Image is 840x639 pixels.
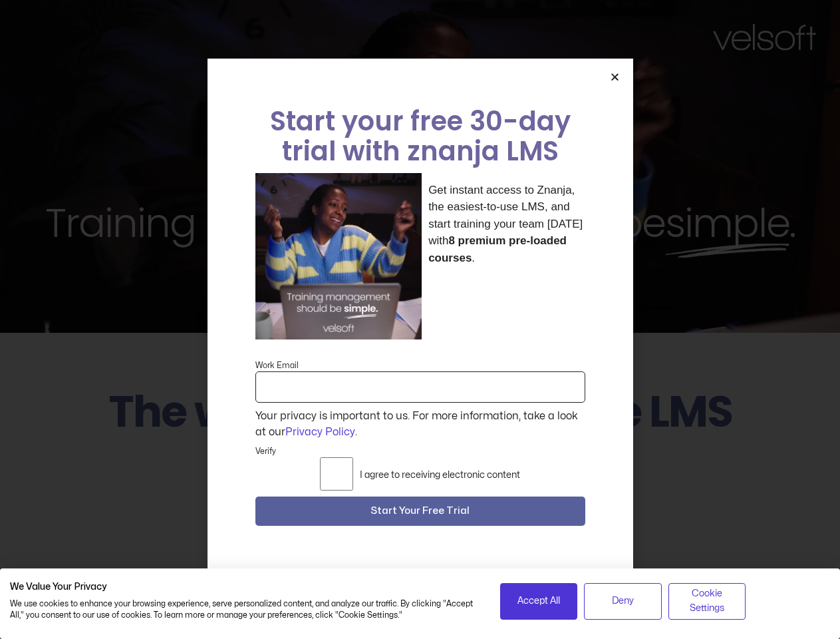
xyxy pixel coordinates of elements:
button: Deny all cookies [584,583,662,620]
span: Deny [612,594,634,608]
div: Your privacy is important to us. For more information, take a look at our . [253,408,587,440]
button: Adjust cookie preferences [668,583,746,620]
button: Start Your Free Trial [255,497,585,526]
label: Work Email [255,359,299,371]
label: Verify [255,445,276,457]
span: Accept All [517,594,560,608]
img: a woman sitting at her laptop dancing [255,173,422,340]
strong: 8 premium pre-loaded courses [428,234,567,264]
span: Cookie Settings [677,586,738,616]
a: Close [610,72,620,82]
a: Privacy Policy [285,427,355,437]
span: Start Your Free Trial [370,503,470,519]
h2: We Value Your Privacy [10,581,480,593]
label: I agree to receiving electronic content [360,470,520,480]
p: We use cookies to enhance your browsing experience, serve personalized content, and analyze our t... [10,598,480,621]
button: Accept all cookies [500,583,578,620]
p: Get instant access to Znanja, the easiest-to-use LMS, and start training your team [DATE] with . [428,182,585,267]
h2: Start your free 30-day trial with znanja LMS [255,106,585,166]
